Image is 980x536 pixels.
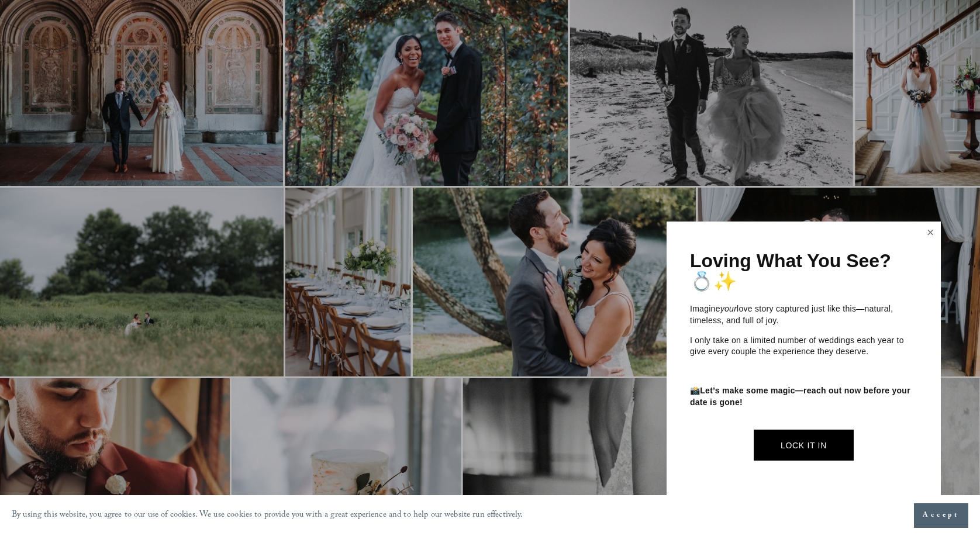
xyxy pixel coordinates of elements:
em: your [720,304,737,313]
p: I only take on a limited number of weddings each year to give every couple the experience they de... [690,335,917,358]
strong: Let’s make some magic—reach out now before your date is gone! [690,386,913,407]
h1: Loving What You See? 💍✨ [690,251,917,292]
span: Accept [923,510,960,521]
p: 📸 [690,385,917,408]
button: Accept [914,503,968,528]
p: By using this website, you agree to our use of cookies. We use cookies to provide you with a grea... [12,507,523,524]
a: Lock It In [754,430,854,461]
p: Imagine love story captured just like this—natural, timeless, and full of joy. [690,303,917,326]
a: Close [922,223,939,242]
